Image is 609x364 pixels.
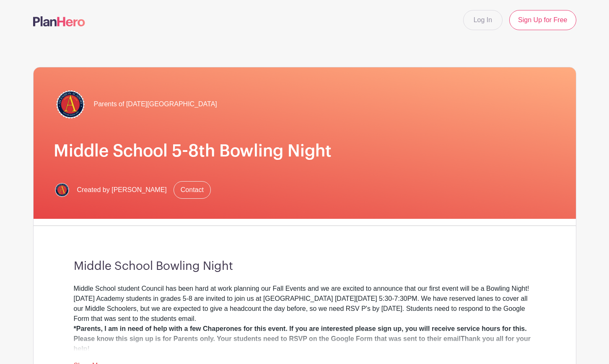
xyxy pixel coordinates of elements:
div: Middle School student Council has been hard at work planning our Fall Events and we are excited t... [74,284,536,354]
strong: *Parents, I am in need of help with a few Chaperones for this event. If you are interested please... [74,325,531,352]
span: Created by [PERSON_NAME] [77,185,167,195]
h1: Middle School 5-8th Bowling Night [54,141,556,161]
img: ascension-academy-logo.png [54,87,87,121]
img: ascension-academy-logo.png [54,182,70,198]
span: Parents of [DATE][GEOGRAPHIC_DATA] [94,99,217,109]
a: Contact [174,181,211,199]
img: logo-507f7623f17ff9eddc593b1ce0a138ce2505c220e1c5a4e2b4648c50719b7d32.svg [33,16,85,26]
a: Log In [463,10,503,30]
h3: Middle School Bowling Night [74,259,536,274]
a: Sign Up for Free [509,10,576,30]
